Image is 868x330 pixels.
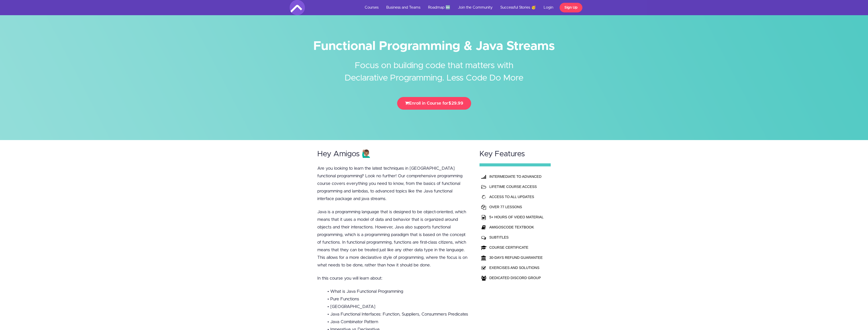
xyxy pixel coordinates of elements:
td: LIFETIME COURSE ACCESS [488,182,545,192]
p: Java is a programming language that is designed to be object-oriented, which means that it uses a... [317,208,470,269]
td: AMIGOSCODE TEXTBOOK [488,222,545,232]
li: • What is Java Functional Programming [327,288,470,295]
p: Are you looking to learn the latest techniques in [GEOGRAPHIC_DATA] functional programming? Look ... [317,165,470,203]
li: • Java Combinator Pattern [327,318,470,326]
li: • Pure Functions [327,295,470,303]
td: EXERCISES AND SOLUTIONS [488,263,545,273]
span: $29.99 [448,101,463,105]
h2: Focus on building code that matters with Declarative Programming. Less Code Do More [339,52,529,84]
p: In this course you will learn about: [317,275,470,282]
td: ACCESS TO ALL UPDATES [488,192,545,202]
td: 5+ HOURS OF VIDEO MATERIAL [488,212,545,222]
td: OVER 77 LESSONS [488,202,545,212]
button: Enroll in Course for$29.99 [397,97,471,110]
td: DEDICATED DISCORD GROUP [488,273,545,283]
td: 30-DAYS REFUND GUARANTEE [488,253,545,263]
li: • Java Functional Interfaces: Function, Suppliers, Consummers Predicates [327,310,470,318]
th: INTERMEDIATE TO ADVANCED [488,171,545,182]
a: Sign Up [560,3,582,12]
td: SUBTITLES [488,232,545,242]
h2: Hey Amigos 🙋🏽‍♂️ [317,150,470,158]
li: • [GEOGRAPHIC_DATA] [327,303,470,310]
h2: Key Features [479,150,551,158]
td: COURSE CERTIFICATE [488,242,545,253]
h1: Functional Programming & Java Streams [290,41,579,52]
